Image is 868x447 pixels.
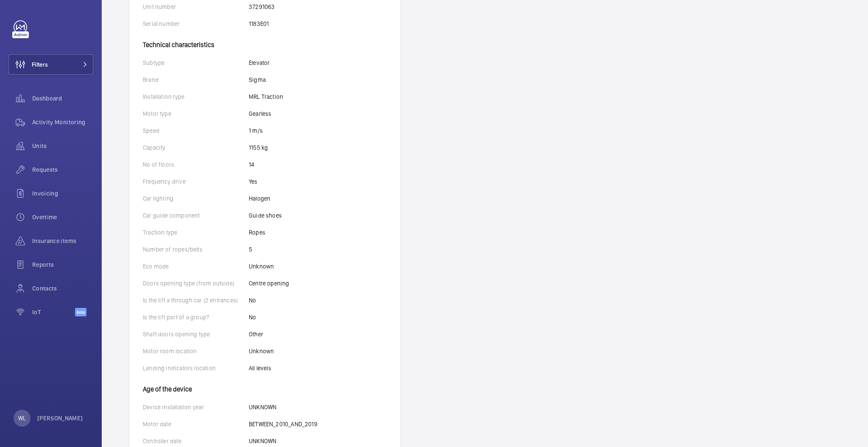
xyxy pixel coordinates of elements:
[143,228,249,237] p: Traction type
[249,3,275,11] p: 37291063
[249,109,271,118] p: Gearless
[249,245,252,254] p: 5
[249,330,263,338] p: Other
[143,420,249,428] p: Motor date
[249,177,258,186] p: Yes
[249,420,317,428] p: BETWEEN_2010_AND_2019
[143,194,249,203] p: Car lighting
[249,126,263,135] p: 1 m/s
[249,403,276,411] p: UNKNOWN
[143,160,249,169] p: No of floors
[249,211,282,220] p: Guide shoes
[75,308,86,316] span: Beta
[143,262,249,271] p: Eco mode
[143,143,249,152] p: Capacity
[143,381,387,393] h4: Age of the device
[143,20,249,28] p: Serial number
[143,437,249,445] p: Controller date
[249,228,265,237] p: Ropes
[32,94,93,103] span: Dashboard
[143,403,249,411] p: Device installation year
[143,245,249,254] p: Number of ropes/belts
[143,211,249,220] p: Car guide component
[32,260,93,269] span: Reports
[143,109,249,118] p: Motor type
[249,347,274,355] p: Unknown
[249,194,270,203] p: Halogen
[37,414,83,422] p: [PERSON_NAME]
[32,308,75,316] span: IoT
[143,296,249,305] p: Is the lift a through car (2 entrances)
[18,414,26,422] p: WL
[249,20,269,28] p: 1183E01
[249,262,274,271] p: Unknown
[249,279,289,288] p: Centre opening
[32,237,93,245] span: Insurance items
[143,36,387,48] h4: Technical characteristics
[249,364,271,372] p: All levels
[249,296,256,305] p: No
[32,118,93,126] span: Activity Monitoring
[32,165,93,174] span: Requests
[143,92,249,101] p: Installation type
[249,160,254,169] p: 14
[143,3,249,11] p: Unit number
[143,279,249,288] p: Doors opening type (from outside)
[143,126,249,135] p: Speed
[143,364,249,372] p: Landing indicators location
[249,313,256,321] p: No
[249,75,266,84] p: Sigma
[32,189,93,198] span: Invoicing
[143,177,249,186] p: Frequency drive
[143,59,249,67] p: Subtype
[249,92,283,101] p: MRL Traction
[249,437,276,445] p: UNKNOWN
[32,284,93,293] span: Contacts
[32,213,93,221] span: Overtime
[32,142,93,150] span: Units
[249,59,270,67] p: Elevator
[8,54,93,75] button: Filters
[143,330,249,338] p: Shaft doors opening type
[32,60,48,69] span: Filters
[249,143,268,152] p: 1155 kg
[143,75,249,84] p: Brand
[143,313,249,321] p: Is the lift part of a group?
[143,347,249,355] p: Motor room location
